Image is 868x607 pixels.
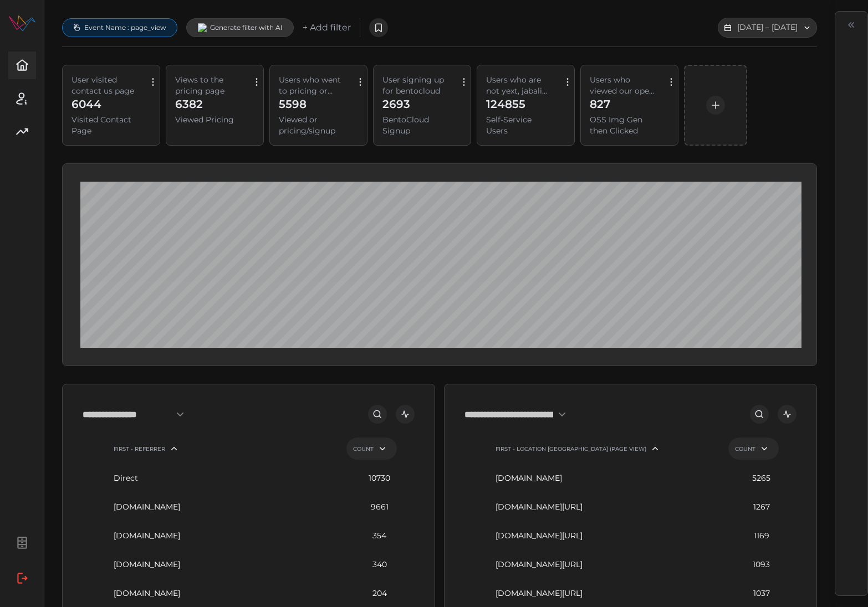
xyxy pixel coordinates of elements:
button: Sort [757,441,772,456]
div: [DOMAIN_NAME][URL] [496,493,717,522]
div: 354 [341,522,418,551]
p: 5598 [279,96,307,112]
div: Count [735,445,755,452]
button: save predicate [369,18,388,37]
button: search [368,405,387,424]
p: Users who are not yext, jabali... [486,74,551,96]
div: 1267 [723,493,800,522]
p: + Add filter [303,21,351,35]
div: First - Referrer [114,445,165,452]
div: [DOMAIN_NAME] [114,551,335,579]
button: open dashboard [778,405,796,424]
div: 1093 [723,551,800,579]
div: Count [353,445,374,452]
button: Sort [166,441,182,456]
div: [DOMAIN_NAME] [114,493,335,522]
div: 5265 [723,464,800,493]
p: Users who viewed our open source image generation blog then clicked [590,74,655,96]
p: OSS Img Gen then Clicked [590,114,655,136]
p: Visited Contact Page [72,114,136,136]
button: Sort [375,441,390,456]
span: Event Name : page_view [84,23,166,32]
p: User visited contact us page [72,74,136,96]
p: 827 [590,96,610,112]
div: 10730 [341,464,418,493]
div: [DOMAIN_NAME] [496,464,717,493]
p: 6382 [175,96,203,112]
p: 124855 [486,96,525,112]
p: Viewed Pricing [175,114,234,125]
div: [DOMAIN_NAME] [114,522,335,551]
p: Viewed or pricing/signup [279,114,344,136]
div: 9661 [341,493,418,522]
div: 340 [341,551,418,579]
button: [DATE] – [DATE] [718,18,817,38]
div: Direct [114,464,335,493]
button: save predicate [706,96,725,115]
p: Self-Service Users [486,114,551,136]
div: First - Location [GEOGRAPHIC_DATA] (Page View) [496,445,646,452]
button: search [750,405,769,424]
button: open dashboard [396,405,415,424]
p: 2693 [382,96,410,112]
div: 1169 [723,522,800,551]
p: BentoCloud Signup [382,114,447,136]
p: Views to the pricing page [175,74,240,96]
p: Users who went to pricing or signup inside of bentoml site [279,74,344,96]
img: AI [198,23,207,32]
div: [DOMAIN_NAME][URL] [496,551,717,579]
button: Expand chat panel [844,17,859,33]
p: Generate filter with AI [210,23,283,32]
p: 6044 [72,96,101,112]
button: Sort [647,441,663,456]
p: User signing up for bentocloud [382,74,447,96]
div: [DOMAIN_NAME][URL] [496,522,717,551]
